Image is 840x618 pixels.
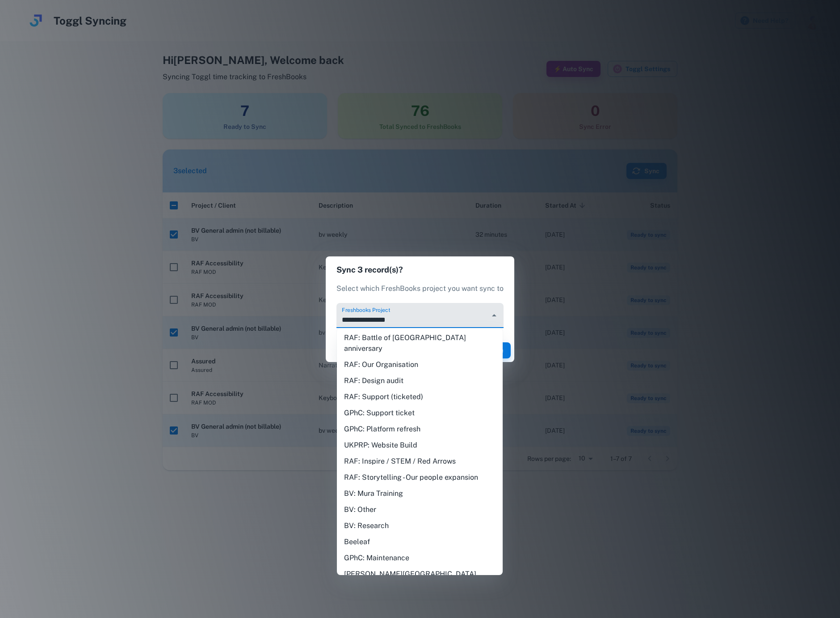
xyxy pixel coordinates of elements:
li: Beeleaf [337,534,503,550]
h2: Sync 3 record(s)? [326,256,514,283]
li: UKPRP: Website Build [337,437,503,453]
li: RAF: Inspire / STEM / Red Arrows [337,453,503,469]
li: GPhC: Platform refresh [337,421,503,437]
li: GPhC: Maintenance [337,550,503,566]
li: RAF: Design audit [337,373,503,389]
label: Freshbooks Project [342,306,390,314]
li: RAF: Support (ticketed) [337,389,503,405]
li: RAF: Our Organisation [337,357,503,373]
p: Select which FreshBooks project you want sync to [336,283,504,294]
li: [PERSON_NAME][GEOGRAPHIC_DATA] Website [337,566,503,593]
li: GPhC: Support ticket [337,405,503,421]
li: BV: Other [337,502,503,518]
li: BV: Research [337,518,503,534]
li: BV: Mura Training [337,486,503,502]
li: RAF: Battle of [GEOGRAPHIC_DATA] anniversary [337,330,503,357]
li: RAF: Storytelling - Our people expansion [337,469,503,486]
button: Close [488,309,500,322]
